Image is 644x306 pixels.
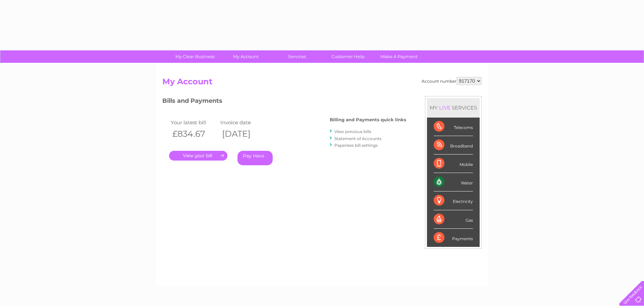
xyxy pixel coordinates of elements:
a: Customer Help [320,50,376,63]
td: Your latest bill [169,118,219,127]
a: Paperless bill settings [334,143,378,148]
div: Water [434,173,473,191]
div: Payments [434,229,473,247]
th: [DATE] [219,127,268,141]
a: View previous bills [334,129,371,134]
div: Broadband [434,136,473,155]
div: Gas [434,210,473,229]
a: My Clear Business [167,50,223,63]
h2: My Account [162,77,482,90]
div: MY SERVICES [427,98,480,117]
td: Invoice date [219,118,268,127]
a: My Account [218,50,274,63]
div: Electricity [434,191,473,210]
div: Mobile [434,155,473,173]
a: Statement of Accounts [334,136,381,141]
th: £834.67 [169,127,219,141]
h3: Bills and Payments [162,96,406,108]
div: Telecoms [434,118,473,136]
div: Account number [422,77,482,85]
a: Services [269,50,325,63]
h4: Billing and Payments quick links [330,117,406,122]
a: Make A Payment [371,50,427,63]
a: . [169,151,227,161]
a: Pay Here [237,151,273,165]
div: LIVE [438,104,452,111]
